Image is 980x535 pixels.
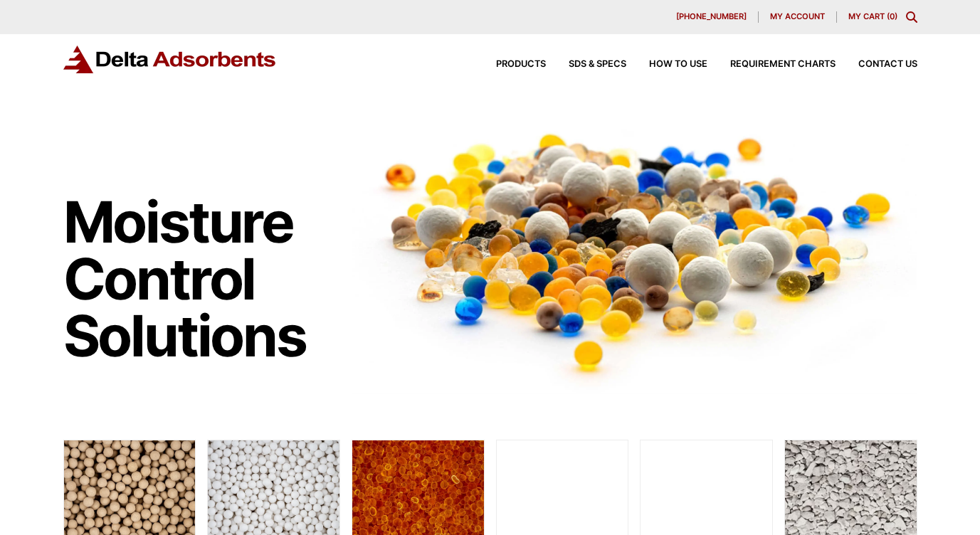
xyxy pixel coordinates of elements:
[770,13,825,21] span: My account
[890,11,895,21] span: 0
[63,194,338,364] h1: Moisture Control Solutions
[626,60,707,69] a: How to Use
[858,60,917,69] span: Contact Us
[676,13,747,21] span: [PHONE_NUMBER]
[730,60,836,69] span: Requirement Charts
[665,11,759,23] a: [PHONE_NUMBER]
[848,11,897,21] a: My Cart (0)
[759,11,837,23] a: My account
[496,60,546,69] span: Products
[649,60,707,69] span: How to Use
[63,46,277,73] img: Delta Adsorbents
[473,60,546,69] a: Products
[707,60,836,69] a: Requirement Charts
[836,60,917,69] a: Contact Us
[352,107,917,394] img: Image
[906,11,917,23] div: Toggle Modal Content
[569,60,626,69] span: SDS & SPECS
[546,60,626,69] a: SDS & SPECS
